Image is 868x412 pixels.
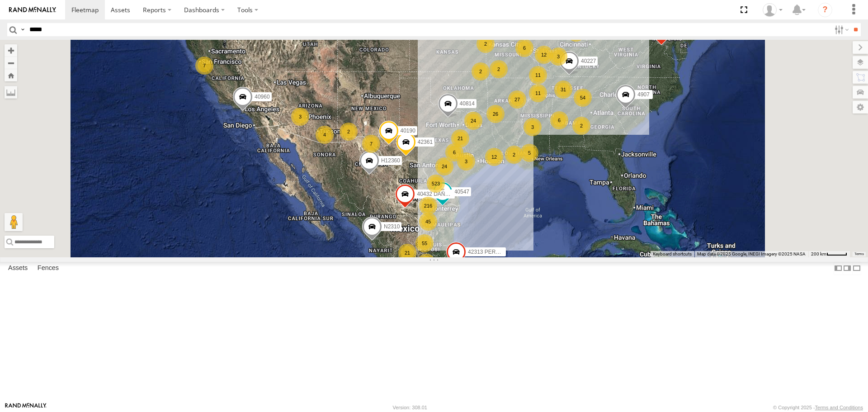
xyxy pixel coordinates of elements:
span: N2310 [384,224,400,230]
div: 24 [435,157,453,175]
button: Keyboard shortcuts [653,251,692,257]
span: 40547 [454,189,469,195]
span: 40814 [460,101,475,107]
label: Dock Summary Table to the Right [843,262,852,275]
span: 40432 DAÑADO [417,191,457,198]
label: Search Filter Options [831,23,850,36]
span: H12360 [381,157,400,164]
div: 2 [476,35,495,53]
div: 3 [291,108,309,126]
i: ? [818,3,832,17]
div: 11 [529,66,547,84]
div: 4 [316,126,334,144]
a: Visit our Website [5,403,47,412]
img: rand-logo.svg [9,7,56,13]
span: Map data ©2025 Google, INEGI Imagery ©2025 NASA [697,251,806,256]
button: Zoom Home [5,69,17,81]
span: 40190 [401,128,415,134]
div: 6 [515,39,533,57]
label: Measure [5,86,17,99]
span: 42361 [418,139,433,145]
div: 12 [535,46,553,64]
div: Aurora Salinas [759,3,786,17]
button: Zoom out [5,57,17,69]
div: 3 [457,152,475,170]
div: 2 [490,60,508,78]
div: 26 [486,105,505,123]
button: Drag Pegman onto the map to open Street View [5,213,23,231]
div: 24 [464,112,482,130]
label: Assets [4,262,32,275]
div: 101 [417,254,435,272]
label: Search Query [19,23,26,36]
div: 216 [419,197,437,215]
div: 2 [340,123,358,141]
div: 5 [520,144,538,162]
span: 40227 [581,58,596,64]
div: 21 [451,129,469,147]
span: 4907 [637,91,650,98]
div: 2 [505,146,523,164]
label: Fences [33,262,63,275]
span: 200 km [811,251,826,256]
div: 11 [529,84,547,102]
label: Map Settings [853,101,868,114]
button: Zoom in [5,44,17,57]
div: 3 [549,47,567,66]
div: 12 [485,148,503,166]
div: 2 [572,117,590,135]
div: © Copyright 2025 - [773,405,863,410]
a: Terms (opens in new tab) [854,252,864,256]
div: 27 [508,90,526,109]
span: 40960 [255,94,269,100]
div: 45 [419,213,437,231]
div: 55 [415,234,434,252]
button: Map Scale: 200 km per 42 pixels [808,251,850,257]
div: 31 [554,81,572,99]
div: 54 [574,89,592,107]
span: 42313 PERDIDO 102025 [468,249,529,255]
div: 523 [427,175,445,193]
div: Version: 308.01 [393,405,427,410]
div: 6 [445,143,463,161]
div: 6 [550,111,568,129]
div: 21 [398,244,416,262]
div: 3 [524,118,542,136]
div: 7 [195,57,213,75]
a: Terms and Conditions [815,405,863,410]
div: 7 [362,135,380,153]
label: Hide Summary Table [852,262,861,275]
label: Dock Summary Table to the Left [834,262,843,275]
div: 2 [472,62,490,81]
